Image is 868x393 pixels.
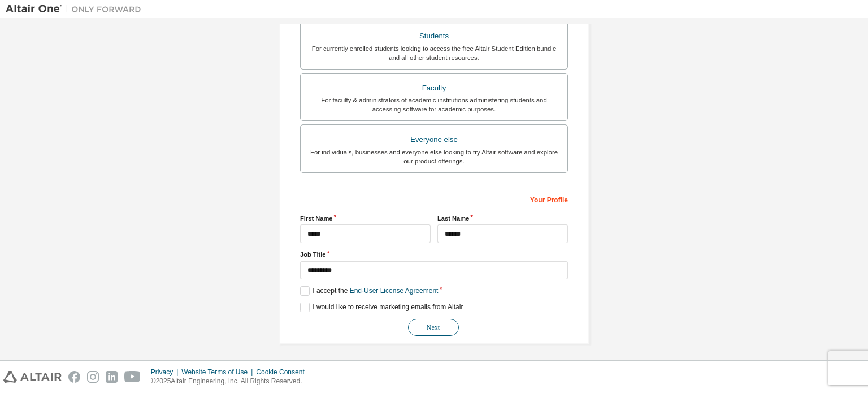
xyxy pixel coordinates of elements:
label: Last Name [437,214,568,223]
img: altair_logo.svg [3,371,62,383]
div: Website Terms of Use [181,368,256,377]
div: For individuals, businesses and everyone else looking to try Altair software and explore our prod... [307,148,561,166]
div: Faculty [307,80,561,96]
img: linkedin.svg [106,371,118,383]
div: Your Profile [300,190,568,208]
p: © 2025 Altair Engineering, Inc. All Rights Reserved. [151,377,311,386]
img: facebook.svg [68,371,80,383]
div: Privacy [151,368,181,377]
label: Job Title [300,250,568,259]
div: Students [307,28,561,44]
div: For faculty & administrators of academic institutions administering students and accessing softwa... [307,96,561,114]
a: End-User License Agreement [350,287,439,295]
img: instagram.svg [87,371,99,383]
label: I would like to receive marketing emails from Altair [300,303,463,312]
img: Altair One [6,3,147,15]
button: Next [408,319,459,336]
img: youtube.svg [124,371,141,383]
label: I accept the [300,286,438,296]
div: Everyone else [307,132,561,148]
label: First Name [300,214,431,223]
div: For currently enrolled students looking to access the free Altair Student Edition bundle and all ... [307,44,561,62]
div: Cookie Consent [256,368,311,377]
